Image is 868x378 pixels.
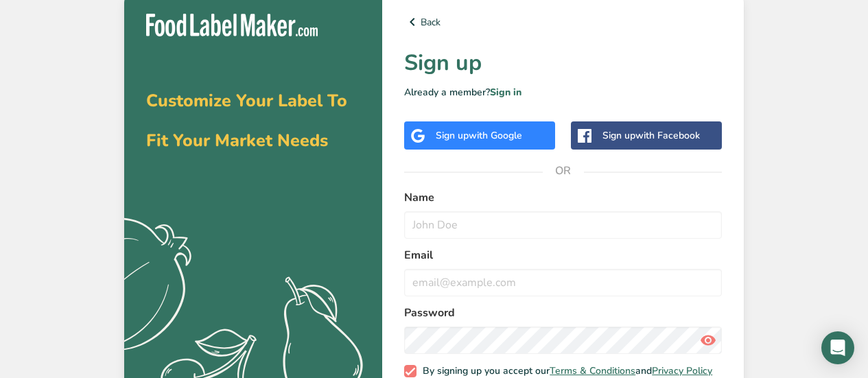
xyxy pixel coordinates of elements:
span: OR [543,150,584,191]
a: Back [404,14,722,30]
div: Sign up [602,128,700,143]
span: with Google [469,129,522,142]
h1: Sign up [404,47,722,80]
p: Already a member? [404,85,722,99]
div: Open Intercom Messenger [821,331,854,364]
a: Terms & Conditions [550,364,635,377]
span: Customize Your Label To Fit Your Market Needs [146,89,347,152]
a: Privacy Policy [652,364,712,377]
a: Sign in [490,86,521,99]
label: Name [404,189,722,206]
label: Password [404,305,722,321]
label: Email [404,247,722,263]
div: Sign up [436,128,522,143]
img: Food Label Maker [146,14,318,36]
span: with Facebook [635,129,700,142]
input: John Doe [404,211,722,239]
input: email@example.com [404,269,722,296]
span: By signing up you accept our and [417,365,713,377]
